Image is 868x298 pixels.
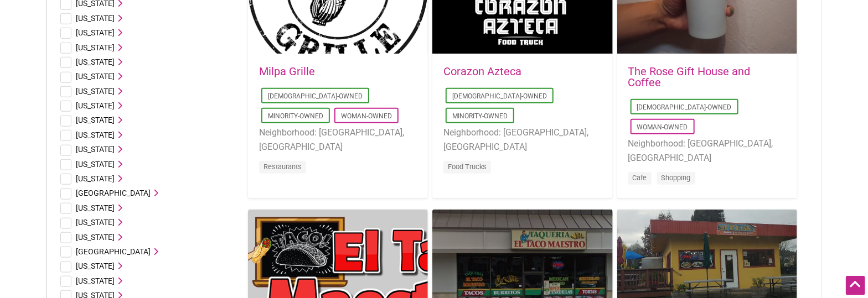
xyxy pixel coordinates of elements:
li: Neighborhood: [GEOGRAPHIC_DATA], [GEOGRAPHIC_DATA] [259,126,417,154]
span: [GEOGRAPHIC_DATA] [76,189,151,197]
a: [DEMOGRAPHIC_DATA]-Owned [268,92,363,100]
span: [US_STATE] [76,72,115,81]
a: Milpa Grille [259,65,315,78]
a: [DEMOGRAPHIC_DATA]-Owned [637,103,732,111]
a: Cafe [633,174,647,182]
span: [US_STATE] [76,262,115,270]
span: [US_STATE] [76,160,115,169]
span: [GEOGRAPHIC_DATA] [76,247,151,256]
a: Restaurants [263,163,302,171]
a: The Rose Gift House and Coffee [628,65,751,89]
span: [US_STATE] [76,57,115,66]
a: Shopping [662,174,691,182]
a: Woman-Owned [637,123,688,131]
a: Food Trucks [448,163,487,171]
li: Neighborhood: [GEOGRAPHIC_DATA], [GEOGRAPHIC_DATA] [443,126,601,154]
span: [US_STATE] [76,116,115,124]
a: [DEMOGRAPHIC_DATA]-Owned [452,92,547,100]
span: [US_STATE] [76,101,115,110]
span: [US_STATE] [76,145,115,154]
span: [US_STATE] [76,174,115,183]
a: Minority-Owned [452,112,508,120]
span: [US_STATE] [76,87,115,96]
li: Neighborhood: [GEOGRAPHIC_DATA], [GEOGRAPHIC_DATA] [628,137,786,165]
span: [US_STATE] [76,14,115,23]
span: [US_STATE] [76,203,115,212]
span: [US_STATE] [76,130,115,139]
a: Corazon Azteca [443,65,521,78]
div: Scroll Back to Top [846,276,865,295]
a: Woman-Owned [341,112,392,120]
a: Minority-Owned [268,112,323,120]
span: [US_STATE] [76,276,115,285]
span: [US_STATE] [76,43,115,52]
span: [US_STATE] [76,233,115,242]
span: [US_STATE] [76,28,115,37]
span: [US_STATE] [76,218,115,227]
